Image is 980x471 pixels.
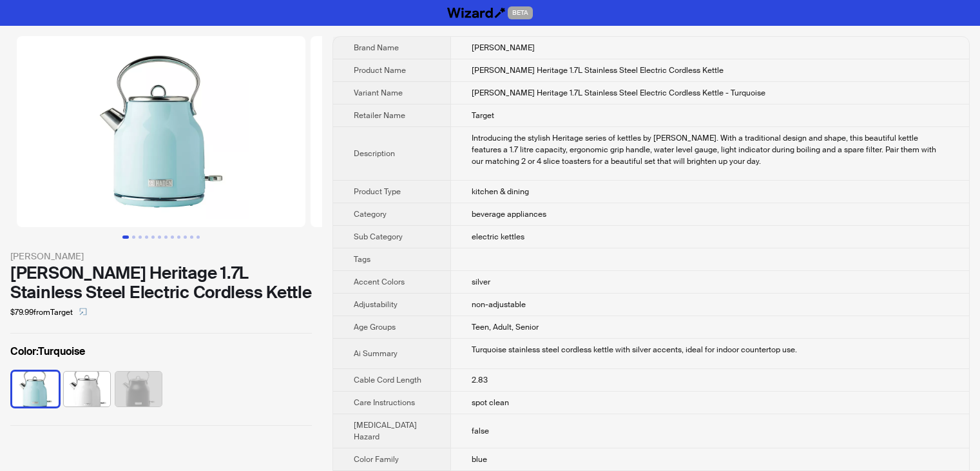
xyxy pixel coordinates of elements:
button: Go to slide 12 [197,235,200,239]
div: Introducing the stylish Heritage series of kettles by Haden. With a traditional design and shape,... [472,132,948,167]
span: select [79,308,87,316]
span: Ai Summary [354,348,398,359]
img: Black & Chrome [115,372,162,406]
span: Teen, Adult, Senior [472,322,539,332]
span: Accent Colors [354,277,405,287]
span: silver [472,277,490,287]
label: Turquoise [10,344,312,359]
img: Haden Heritage 1.7L Stainless Steel Electric Cordless Kettle Haden Heritage 1.7L Stainless Steel ... [17,36,305,227]
label: available [12,370,59,405]
span: Target [472,110,494,121]
button: Go to slide 5 [151,235,155,239]
button: Go to slide 9 [177,235,180,239]
span: Product Type [354,186,401,197]
button: Go to slide 6 [158,235,161,239]
div: [PERSON_NAME] [10,249,312,263]
span: Variant Name [354,88,403,98]
span: 2.83 [472,375,488,385]
span: Description [354,148,395,159]
button: Go to slide 1 [122,235,129,239]
label: available [64,370,110,405]
span: blue [472,454,487,465]
span: Brand Name [354,43,399,53]
img: Haden Heritage 1.7L Stainless Steel Electric Cordless Kettle Haden Heritage 1.7L Stainless Steel ... [311,36,599,227]
span: false [472,426,489,436]
span: [PERSON_NAME] [472,43,535,53]
span: Cable Cord Length [354,375,421,385]
img: Turquoise [12,372,59,406]
button: Go to slide 8 [171,235,174,239]
span: Adjustability [354,299,398,310]
span: [PERSON_NAME] Heritage 1.7L Stainless Steel Electric Cordless Kettle [472,65,724,75]
button: Go to slide 7 [164,235,168,239]
button: Go to slide 4 [145,235,148,239]
span: Retailer Name [354,110,405,121]
button: Go to slide 2 [132,235,135,239]
span: electric kettles [472,232,524,242]
span: Sub Category [354,232,403,242]
div: Turquoise stainless steel cordless kettle with silver accents, ideal for indoor countertop use. [472,344,948,356]
span: Color Family [354,454,399,465]
span: Color : [10,345,38,358]
span: Tags [354,254,370,265]
span: [PERSON_NAME] Heritage 1.7L Stainless Steel Electric Cordless Kettle - Turquoise [472,88,765,98]
label: unavailable [115,370,162,405]
button: Go to slide 11 [190,235,193,239]
span: Care Instructions [354,397,415,408]
span: Age Groups [354,322,396,332]
span: kitchen & dining [472,186,529,197]
span: Category [354,209,387,219]
span: [MEDICAL_DATA] Hazard [354,420,417,442]
span: spot clean [472,397,509,408]
div: [PERSON_NAME] Heritage 1.7L Stainless Steel Electric Cordless Kettle [10,263,312,302]
div: $79.99 from Target [10,302,312,323]
span: Product Name [354,65,406,75]
span: BETA [508,6,533,19]
img: Ivory White [64,372,110,406]
span: non-adjustable [472,299,526,310]
span: beverage appliances [472,209,546,219]
button: Go to slide 3 [139,235,142,239]
button: Go to slide 10 [184,235,187,239]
